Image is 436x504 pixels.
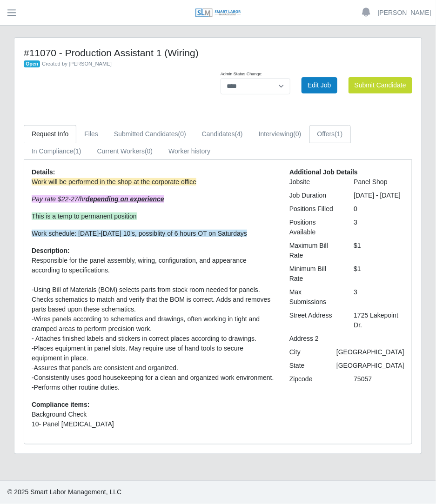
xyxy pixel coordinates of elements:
div: $1 [347,241,411,260]
span: (0) [178,130,186,138]
div: -Performs other routine duties. [32,383,275,392]
span: Open [24,60,40,68]
div: State [282,361,329,371]
div: -Wires panels according to schematics and drawings, often working in tight and cramped areas to p... [32,314,275,334]
div: [DATE] - [DATE] [347,191,411,200]
div: Responsible for the panel assembly, wiring, configuration, and appearance according to specificat... [32,256,275,275]
span: Work schedule: [DATE]-[DATE] 10's, possiblity of 6 hours OT on Saturdays [32,230,247,237]
b: Details: [32,168,55,176]
span: Work will be performed in the shop at the corporate office [32,178,196,186]
span: (0) [294,130,302,138]
a: Worker history [161,142,218,160]
a: Interviewing [251,125,309,143]
button: Submit Candidate [349,77,412,93]
img: SLM Logo [195,8,241,18]
a: Request Info [24,125,76,143]
span: This is a temp to permanent position [32,212,137,220]
div: 1725 Lakepoint Dr. [347,311,411,330]
li: 10- Panel [MEDICAL_DATA] [32,419,275,429]
div: Positions Available [282,218,347,237]
div: [GEOGRAPHIC_DATA] [329,347,411,357]
div: City [282,347,329,357]
b: Additional Job Details [289,168,358,176]
label: Admin Status Change: [221,71,262,78]
div: Positions Filled [282,204,347,214]
span: (4) [235,130,243,138]
b: Compliance items: [32,401,89,408]
a: In Compliance [24,142,89,160]
div: 0 [347,204,411,214]
div: 3 [347,287,411,307]
div: 3 [347,218,411,237]
a: [PERSON_NAME] [378,8,431,18]
div: $1 [347,264,411,284]
div: - Attaches finished labels and stickers in correct places according to drawings. [32,334,275,344]
div: Address 2 [282,334,347,344]
div: [GEOGRAPHIC_DATA] [329,361,411,371]
a: Edit Job [302,77,337,93]
span: (1) [335,130,343,138]
span: (0) [145,147,153,155]
div: Jobsite [282,177,347,187]
h4: #11070 - Production Assistant 1 (Wiring) [24,47,412,59]
div: Zipcode [282,374,347,384]
div: -Consistently uses good housekeeping for a clean and organized work environment. [32,373,275,383]
div: Job Duration [282,191,347,200]
a: Files [76,125,106,143]
a: Offers [309,125,351,143]
div: Street Address [282,311,347,330]
span: (1) [74,147,81,155]
div: 75057 [347,374,411,384]
div: Panel Shop [347,177,411,187]
em: Pay rate $22-27/hr [32,195,164,203]
div: -Assures that panels are consistent and organized. [32,363,275,373]
a: Submitted Candidates [106,125,194,143]
div: Minimum Bill Rate [282,264,347,284]
div: Max Submissions [282,287,347,307]
div: Maximum Bill Rate [282,241,347,260]
div: -Using Bill of Materials (BOM) selects parts from stock room needed for panels. Checks schematics... [32,285,275,314]
span: © 2025 Smart Labor Management, LLC [7,489,121,496]
span: Created by [PERSON_NAME] [42,61,112,66]
strong: depending on experience [86,195,164,203]
a: Candidates [194,125,251,143]
b: Description: [32,247,70,254]
div: -Places equipment in panel slots. May require use of hand tools to secure equipment in place. [32,344,275,363]
li: Background Check [32,410,275,419]
a: Current Workers [89,142,161,160]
